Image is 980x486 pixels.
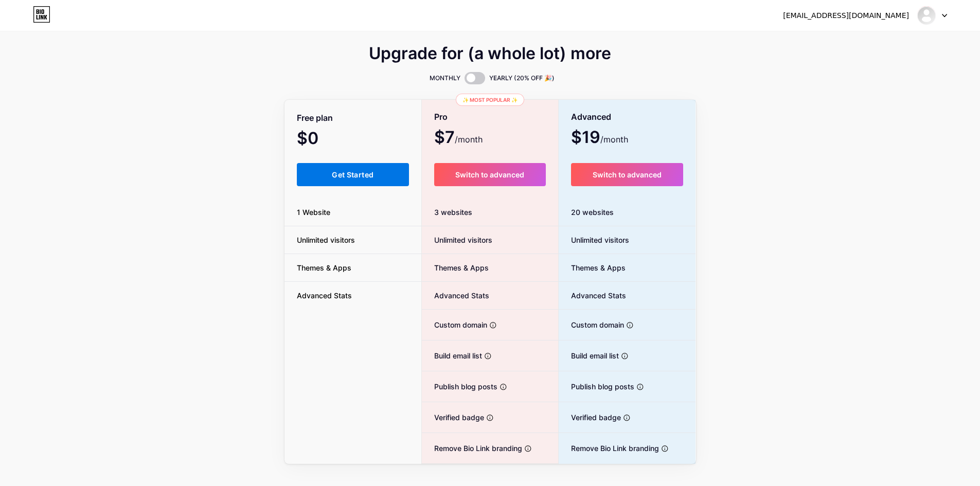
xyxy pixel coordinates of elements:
span: YEARLY (20% OFF 🎉) [489,73,555,83]
div: 20 websites [559,199,696,226]
span: Advanced Stats [284,290,364,301]
button: Switch to advanced [571,163,684,186]
span: Verified badge [559,412,621,423]
div: ✨ Most popular ✨ [456,94,524,106]
span: Free plan [297,109,333,127]
span: Unlimited visitors [559,235,629,245]
span: Switch to advanced [455,170,524,179]
span: Advanced Stats [422,290,489,301]
div: 3 websites [422,199,558,226]
span: Advanced [571,108,611,126]
span: Build email list [559,350,619,361]
span: Advanced Stats [559,290,626,301]
span: Custom domain [422,319,487,330]
span: Unlimited visitors [284,235,367,245]
span: MONTHLY [430,73,460,83]
span: $7 [434,131,483,146]
span: Remove Bio Link branding [422,443,522,454]
span: /month [455,133,483,146]
span: Pro [434,108,448,126]
button: Get Started [297,163,409,186]
span: Build email list [422,350,482,361]
span: Publish blog posts [559,381,634,392]
span: Remove Bio Link branding [559,443,659,454]
span: Get Started [332,170,373,179]
img: maicdmo [917,6,936,25]
span: Upgrade for (a whole lot) more [369,47,611,60]
button: Switch to advanced [434,163,546,186]
span: Themes & Apps [284,262,364,273]
span: Themes & Apps [559,262,626,273]
span: Unlimited visitors [422,235,492,245]
span: 1 Website [284,207,343,218]
span: Verified badge [422,412,484,423]
span: /month [600,133,628,146]
span: Custom domain [559,319,624,330]
span: $0 [297,132,346,147]
span: Themes & Apps [422,262,489,273]
span: Publish blog posts [422,381,497,392]
span: $19 [571,131,628,146]
div: [EMAIL_ADDRESS][DOMAIN_NAME] [783,10,909,21]
span: Switch to advanced [593,170,662,179]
